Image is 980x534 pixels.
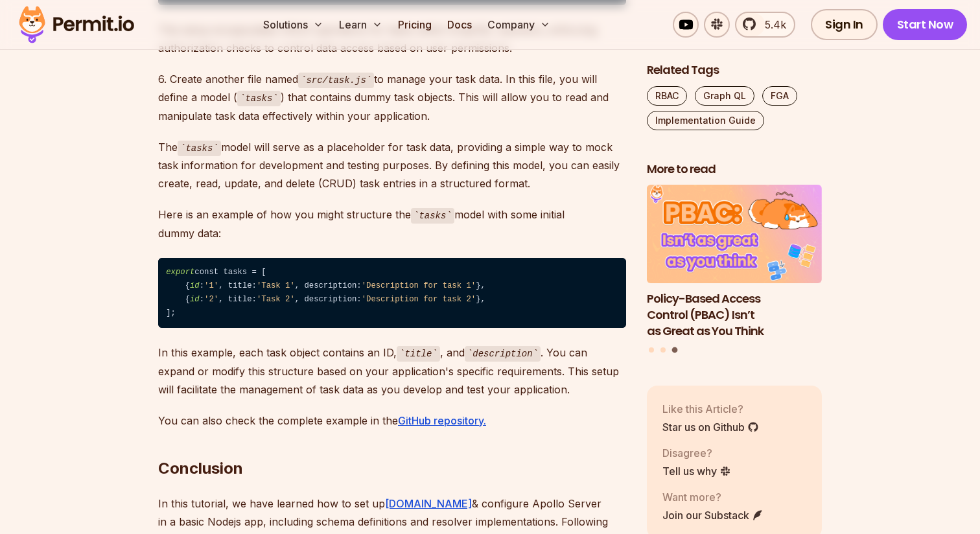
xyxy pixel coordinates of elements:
[762,86,797,106] a: FGA
[257,281,295,290] span: 'Task 1'
[178,141,221,156] code: tasks
[757,17,786,32] span: 5.4k
[662,489,764,505] p: Want more?
[883,9,968,40] a: Start Now
[735,12,795,38] a: 5.4k
[660,347,666,353] button: Go to slide 2
[649,347,654,353] button: Go to slide 1
[362,281,476,290] span: 'Description for task 1'
[662,419,759,435] a: Star us on Github
[411,208,454,224] code: tasks
[385,497,472,510] a: [DOMAIN_NAME]
[158,138,626,193] p: The model will serve as a placeholder for task data, providing a simple way to mock task informat...
[237,91,281,106] code: tasks
[811,9,878,40] a: Sign In
[662,401,759,417] p: Like this Article?
[647,62,822,78] h2: Related Tags
[158,343,626,399] p: In this example, each task object contains an ID, , and . You can expand or modify this structure...
[482,12,555,38] button: Company
[298,73,374,88] code: src/task.js
[647,185,822,340] li: 3 of 3
[647,185,822,355] div: Posts
[393,12,437,38] a: Pricing
[158,70,626,125] p: 6. Create another file named to manage your task data. In this file, you will define a model ( ) ...
[13,3,140,47] img: Permit logo
[662,445,731,461] p: Disagree?
[647,185,822,340] a: Policy-Based Access Control (PBAC) Isn’t as Great as You ThinkPolicy-Based Access Control (PBAC) ...
[398,414,486,427] a: GitHub repository.
[397,346,440,362] code: title
[158,412,626,430] p: You can also check the complete example in the
[465,346,541,362] code: description
[158,205,626,242] p: Here is an example of how you might structure the model with some initial dummy data:
[204,295,218,304] span: '2'
[662,507,764,523] a: Join our Substack
[334,12,388,38] button: Learn
[662,463,731,479] a: Tell us why
[190,281,200,290] span: id
[190,295,200,304] span: id
[647,161,822,178] h2: More to read
[158,406,626,479] h2: Conclusion
[442,12,477,38] a: Docs
[166,268,194,277] span: export
[647,185,822,284] img: Policy-Based Access Control (PBAC) Isn’t as Great as You Think
[362,295,476,304] span: 'Description for task 2'
[671,347,677,353] button: Go to slide 3
[158,258,626,329] code: const tasks = [ { : , title: , description: }, { : , title: , description: }, ];
[647,86,687,106] a: RBAC
[647,111,764,130] a: Implementation Guide
[258,12,329,38] button: Solutions
[647,291,822,339] h3: Policy-Based Access Control (PBAC) Isn’t as Great as You Think
[695,86,754,106] a: Graph QL
[204,281,218,290] span: '1'
[257,295,295,304] span: 'Task 2'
